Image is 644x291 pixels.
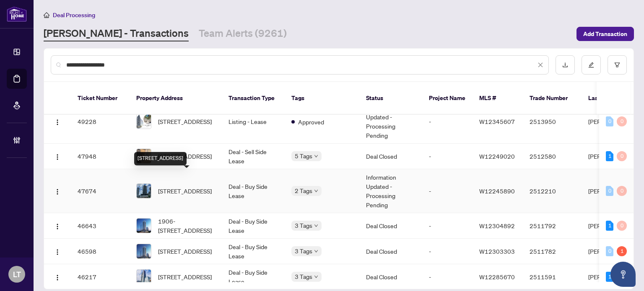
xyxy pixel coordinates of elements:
span: [STREET_ADDRESS] [158,117,212,126]
td: 49228 [71,100,130,144]
button: Logo [51,184,64,198]
div: 0 [606,246,613,256]
div: 1 [606,151,613,161]
span: W12345607 [479,118,515,125]
img: Logo [54,249,61,255]
button: edit [582,55,601,75]
td: 2511782 [523,239,582,264]
span: W12285670 [479,273,515,281]
span: [STREET_ADDRESS] [158,247,212,256]
td: 46217 [71,264,130,290]
td: Deal - Buy Side Lease [222,169,285,213]
button: Add Transaction [576,27,634,41]
td: Deal - Buy Side Lease [222,213,285,239]
td: 2511591 [523,264,582,290]
button: Logo [51,245,64,258]
button: Logo [51,219,64,232]
span: W12249020 [479,152,515,160]
img: thumbnail-img [137,244,151,258]
span: Deal Processing [53,11,95,19]
td: Deal Closed [359,239,422,264]
button: Logo [51,149,64,163]
button: Logo [51,115,64,128]
td: 2512210 [523,169,582,213]
td: - [422,239,473,264]
td: - [422,213,473,239]
img: Logo [54,188,61,195]
div: 0 [617,151,627,161]
span: close [538,62,543,68]
span: down [314,249,318,253]
td: 47948 [71,144,130,169]
div: 1 [617,246,627,256]
td: Deal Closed [359,264,422,290]
span: Add Transaction [583,27,627,41]
span: down [314,189,318,193]
td: 47674 [71,169,130,213]
div: 0 [617,221,627,231]
span: [STREET_ADDRESS] [158,272,212,281]
button: Logo [51,270,64,283]
td: - [422,169,473,213]
td: 2512580 [523,144,582,169]
img: thumbnail-img [137,114,151,129]
span: 2 Tags [295,186,312,196]
td: - [422,264,473,290]
td: 46643 [71,213,130,239]
span: 1906-[STREET_ADDRESS] [158,216,215,235]
td: 46598 [71,239,130,264]
img: Logo [54,223,61,230]
span: W12304892 [479,222,515,229]
span: 3 Tags [295,272,312,281]
td: Deal Closed [359,213,422,239]
td: Deal - Sell Side Lease [222,144,285,169]
th: MLS # [473,82,523,115]
span: LT [13,268,21,280]
span: down [314,275,318,279]
span: home [44,12,49,18]
span: 3 Tags [295,246,312,256]
img: Logo [54,154,61,160]
div: [STREET_ADDRESS] [134,152,187,165]
div: 1 [606,221,613,231]
td: - [422,144,473,169]
div: 0 [617,186,627,196]
td: 2511792 [523,213,582,239]
button: download [556,55,575,75]
img: thumbnail-img [137,149,151,163]
span: Approved [298,117,324,126]
span: download [562,62,568,68]
span: 5 Tags [295,151,312,161]
td: - [422,100,473,144]
td: 2513950 [523,100,582,144]
th: Trade Number [523,82,582,115]
span: 3 Tags [295,221,312,230]
div: 0 [606,116,613,126]
th: Project Name [422,82,473,115]
button: filter [608,55,627,75]
img: thumbnail-img [137,219,151,233]
button: Open asap [610,262,636,287]
th: Ticket Number [71,82,130,115]
th: Tags [285,82,359,115]
td: Information Updated - Processing Pending [359,100,422,144]
span: [STREET_ADDRESS] [158,186,212,196]
td: Information Updated - Processing Pending [359,169,422,213]
span: down [314,154,318,158]
td: Deal - Buy Side Lease [222,264,285,290]
div: 1 [606,272,613,282]
img: Logo [54,119,61,126]
span: edit [588,62,594,68]
td: Deal Closed [359,144,422,169]
td: Listing - Lease [222,100,285,144]
span: [STREET_ADDRESS] [158,152,212,161]
th: Status [359,82,422,115]
a: [PERSON_NAME] - Transactions [44,26,189,41]
td: Deal - Buy Side Lease [222,239,285,264]
th: Property Address [130,82,222,115]
span: down [314,224,318,228]
img: thumbnail-img [137,184,151,198]
div: 0 [617,116,627,126]
span: filter [614,62,620,68]
th: Transaction Type [222,82,285,115]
